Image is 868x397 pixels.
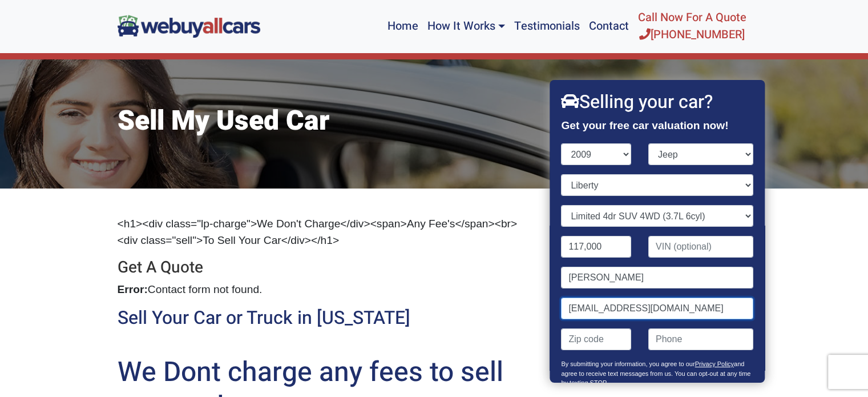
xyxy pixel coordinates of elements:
input: Email [562,298,753,319]
h2: Selling your car? [562,91,753,113]
h2: Sell Your Car or Truck in [US_STATE] [118,307,534,329]
a: Testimonials [510,5,584,48]
p: <h1><div class="lp-charge">We Don't Charge</div><span>Any Fee's</span><br><div class="sell">To Se... [118,216,534,249]
input: Name [562,267,753,288]
input: Mileage [562,236,632,258]
input: Phone [648,328,753,350]
strong: Error: [118,283,148,295]
input: VIN (optional) [648,236,753,258]
p: Contact form not found. [118,282,534,298]
a: How It Works [422,5,509,48]
h3: Get A Quote [118,258,534,278]
h1: Sell My Used Car [118,105,534,138]
a: Home [383,5,422,48]
input: Zip code [562,328,632,350]
a: Call Now For A Quote[PHONE_NUMBER] [633,5,751,48]
img: We Buy All Cars in NJ logo [118,15,260,37]
strong: Get your free car valuation now! [562,119,729,131]
a: Privacy Policy [695,360,734,367]
a: Contact [584,5,633,48]
p: By submitting your information, you agree to our and agree to receive text messages from us. You ... [562,359,753,394]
